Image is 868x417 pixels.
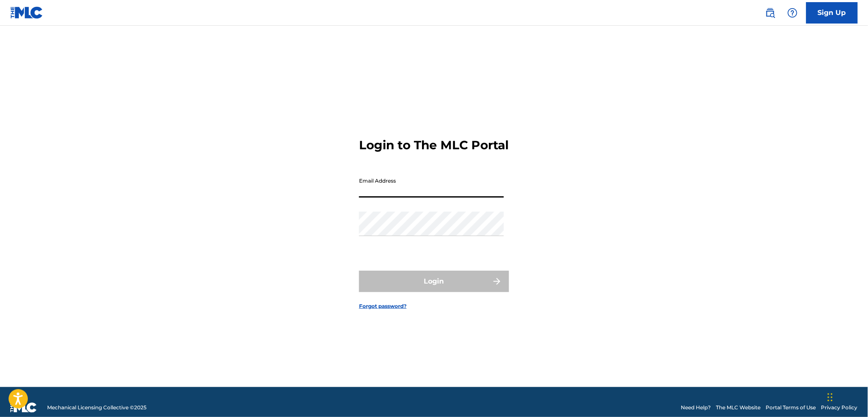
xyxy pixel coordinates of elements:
[766,404,816,411] a: Portal Terms of Use
[784,4,801,21] div: Help
[828,384,833,410] div: Drag
[821,404,858,411] a: Privacy Policy
[787,8,798,18] img: help
[716,404,761,411] a: The MLC Website
[681,404,711,411] a: Need Help?
[359,302,407,310] a: Forgot password?
[806,2,858,24] a: Sign Up
[47,404,147,411] span: Mechanical Licensing Collective © 2025
[762,4,779,21] a: Public Search
[10,6,43,19] img: MLC Logo
[825,376,868,417] iframe: Chat Widget
[10,402,37,413] img: logo
[359,138,509,153] h3: Login to The MLC Portal
[765,8,775,18] img: search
